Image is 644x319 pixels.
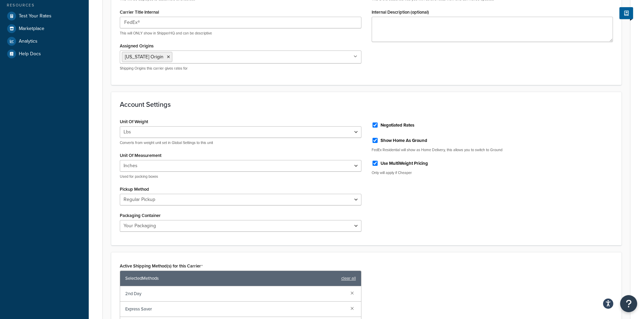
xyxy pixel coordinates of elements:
[5,10,84,22] a: Test Your Rates
[381,137,427,144] label: Show Home As Ground
[5,2,84,8] div: Resources
[120,10,159,15] label: Carrier Title Internal
[120,213,161,218] label: Packaging Container
[120,174,361,179] p: Used for packing boxes
[372,147,613,153] p: FedEx Residential will show as Home Delivery, this allows you to switch to Ground
[381,122,414,128] label: Negotiated Rates
[19,13,52,19] span: Test Your Rates
[120,66,361,71] p: Shipping Origins this carrier gives rates for
[19,26,44,32] span: Marketplace
[381,160,428,166] label: Use MultiWeight Pricing
[5,35,84,47] a: Analytics
[19,51,41,57] span: Help Docs
[341,274,356,283] a: clear all
[120,263,203,269] label: Active Shipping Method(s) for this Carrier
[120,153,161,158] label: Unit Of Measurement
[120,140,361,145] p: Converts from weight unit set in Global Settings to this unit
[120,101,613,108] h3: Account Settings
[120,43,154,48] label: Assigned Origins
[372,170,613,175] p: Only will apply if Cheaper
[125,274,338,283] span: Selected Methods
[125,289,345,299] span: 2nd Day
[620,295,637,312] button: Open Resource Center
[19,39,38,44] span: Analytics
[372,10,429,15] label: Internal Description (optional)
[619,7,633,19] button: Show Help Docs
[120,119,148,124] label: Unit Of Weight
[120,31,361,36] p: This will ONLY show in ShipperHQ and can be descriptive
[120,187,149,192] label: Pickup Method
[125,304,345,314] span: Express Saver
[5,23,84,35] a: Marketplace
[125,53,163,60] span: [US_STATE] Origin
[5,48,84,60] a: Help Docs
